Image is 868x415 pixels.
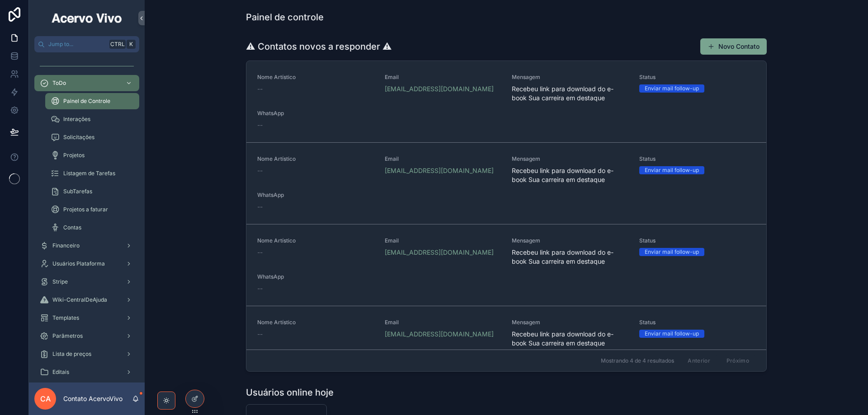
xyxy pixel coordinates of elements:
[512,319,628,326] span: Mensagem
[257,121,263,130] span: --
[257,155,374,163] span: Nome Artístico
[512,237,628,244] span: Mensagem
[29,52,145,382] div: scrollable content
[63,116,90,123] span: Interações
[257,284,263,293] span: --
[512,74,628,81] span: Mensagem
[63,224,81,231] span: Contas
[385,74,501,81] span: Email
[257,273,374,280] span: WhatsApp
[45,183,139,200] a: SubTarefas
[34,310,139,326] a: Templates
[257,330,263,339] span: --
[48,41,106,48] span: Jump to...
[639,237,756,244] span: Status
[257,191,374,199] span: WhatsApp
[512,155,628,163] span: Mensagem
[645,330,699,338] div: Enviar mail follow-up
[52,79,66,87] span: ToDo
[246,61,766,142] a: Nome Artístico--Email[EMAIL_ADDRESS][DOMAIN_NAME]MensagemRecebeu link para download do e-book Sua...
[257,237,374,244] span: Nome Artístico
[34,256,139,272] a: Usuários Plataforma
[645,248,699,256] div: Enviar mail follow-up
[52,368,69,376] span: Editais
[601,357,674,364] span: Mostrando 4 de 4 resultados
[385,84,494,93] a: [EMAIL_ADDRESS][DOMAIN_NAME]
[52,314,79,322] span: Templates
[700,38,767,55] button: Novo Contato
[639,155,756,163] span: Status
[645,84,699,93] div: Enviar mail follow-up
[63,394,123,403] p: Contato AcervoVivo
[52,260,105,267] span: Usuários Plataforma
[45,219,139,236] a: Contas
[246,224,766,306] a: Nome Artístico--Email[EMAIL_ADDRESS][DOMAIN_NAME]MensagemRecebeu link para download do e-book Sua...
[63,170,115,177] span: Listagem de Tarefas
[34,75,139,91] a: ToDo
[257,319,374,326] span: Nome Artístico
[385,319,501,326] span: Email
[246,386,334,399] h1: Usuários online hoje
[34,328,139,344] a: Parâmetros
[52,278,68,285] span: Stripe
[257,248,263,257] span: --
[45,111,139,127] a: Interações
[257,166,263,175] span: --
[63,206,108,213] span: Projetos a faturar
[45,93,139,109] a: Painel de Controle
[639,74,756,81] span: Status
[63,152,85,159] span: Projetos
[40,393,51,404] span: CA
[63,188,92,195] span: SubTarefas
[512,84,628,103] span: Recebeu link para download do e-book Sua carreira em destaque
[257,74,374,81] span: Nome Artístico
[246,40,392,53] h1: ⚠ Contatos novos a responder ⚠
[109,40,126,49] span: Ctrl
[385,166,494,175] a: [EMAIL_ADDRESS][DOMAIN_NAME]
[34,292,139,308] a: Wiki-CentralDeAjuda
[385,155,501,163] span: Email
[52,242,80,249] span: Financeiro
[34,274,139,290] a: Stripe
[45,165,139,182] a: Listagem de Tarefas
[34,346,139,362] a: Lista de preços
[645,166,699,174] div: Enviar mail follow-up
[63,98,110,105] span: Painel de Controle
[257,84,263,93] span: --
[512,330,628,348] span: Recebeu link para download do e-book Sua carreira em destaque
[34,36,139,52] button: Jump to...CtrlK
[246,11,324,23] h1: Painel de controle
[50,11,123,25] img: App logo
[52,332,83,340] span: Parâmetros
[385,237,501,244] span: Email
[52,350,91,358] span: Lista de preços
[45,201,139,218] a: Projetos a faturar
[257,110,374,117] span: WhatsApp
[63,134,94,141] span: Solicitações
[45,129,139,145] a: Solicitações
[34,364,139,380] a: Editais
[512,248,628,266] span: Recebeu link para download do e-book Sua carreira em destaque
[385,248,494,257] a: [EMAIL_ADDRESS][DOMAIN_NAME]
[127,41,135,48] span: K
[257,202,263,211] span: --
[385,330,494,339] a: [EMAIL_ADDRESS][DOMAIN_NAME]
[246,142,766,224] a: Nome Artístico--Email[EMAIL_ADDRESS][DOMAIN_NAME]MensagemRecebeu link para download do e-book Sua...
[34,238,139,254] a: Financeiro
[639,319,756,326] span: Status
[45,147,139,163] a: Projetos
[246,306,766,387] a: Nome Artístico--Email[EMAIL_ADDRESS][DOMAIN_NAME]MensagemRecebeu link para download do e-book Sua...
[512,166,628,184] span: Recebeu link para download do e-book Sua carreira em destaque
[52,296,107,303] span: Wiki-CentralDeAjuda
